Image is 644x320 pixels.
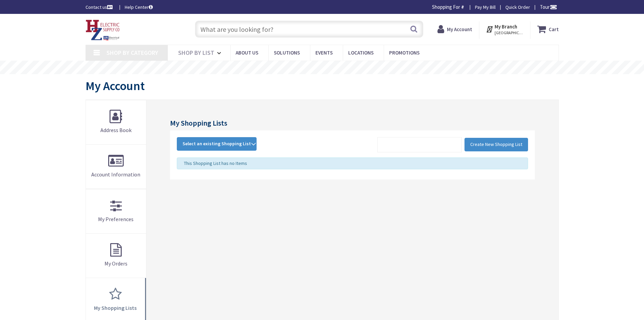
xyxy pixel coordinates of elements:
strong: Cart [549,23,559,35]
button: Create New Shopping List [464,138,528,151]
a: Pay My Bill [475,4,496,10]
a: Contact us [86,4,114,10]
span: Shopping For [432,4,460,10]
strong: My Account [447,26,472,33]
span: My Shopping Lists [94,304,137,311]
span: Tour [540,4,557,10]
img: HZ Electric Supply [86,20,120,41]
span: Shop By List [178,49,214,57]
span: Events [315,49,333,56]
span: This Shopping List has no Items [184,160,247,166]
span: My Preferences [98,216,134,222]
strong: My Branch [495,23,517,30]
span: My Orders [104,260,127,267]
span: Select an existing Shopping List [183,141,251,147]
a: Cart [537,23,559,35]
span: Create New Shopping List [470,141,522,147]
span: Locations [348,49,374,56]
h4: My Shopping Lists [170,119,534,127]
a: My Account [437,23,472,35]
span: About Us [236,49,258,56]
span: Solutions [274,49,300,56]
a: My Orders [86,234,146,278]
div: My Branch [GEOGRAPHIC_DATA], [GEOGRAPHIC_DATA] [486,23,523,35]
input: What are you looking for? [195,21,423,38]
a: Address Book [86,100,146,144]
strong: # [461,4,464,10]
span: Shop By Category [106,49,158,57]
span: Promotions [389,49,420,56]
a: Help Center [125,4,153,10]
span: Address Book [100,127,132,133]
span: Account Information [91,171,140,178]
a: My Preferences [86,189,146,233]
span: My Account [86,78,145,93]
a: Quick Order [505,4,530,10]
a: Account Information [86,145,146,189]
span: [GEOGRAPHIC_DATA], [GEOGRAPHIC_DATA] [495,30,523,36]
button: Select an existing Shopping List [177,137,257,151]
